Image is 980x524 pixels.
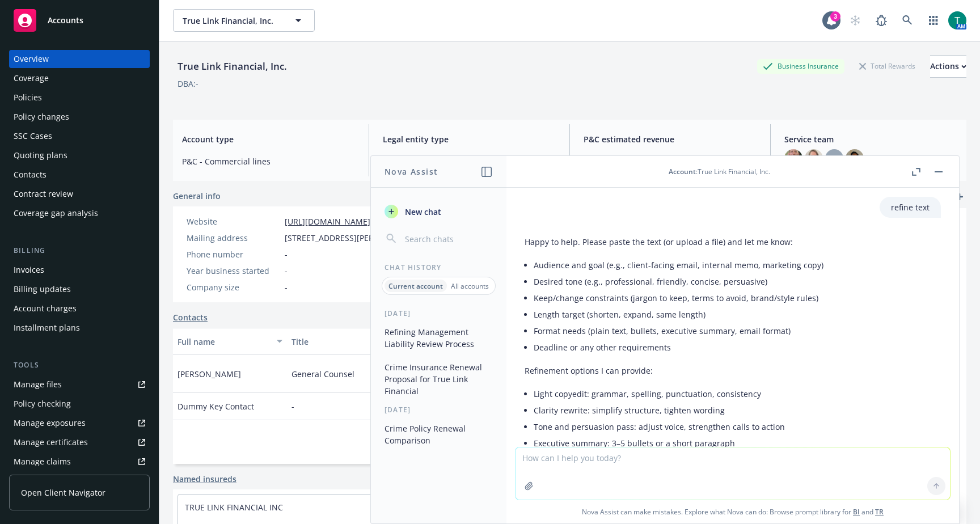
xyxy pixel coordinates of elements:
[173,59,292,74] div: True Link Financial, Inc.
[948,11,966,29] img: photo
[380,358,497,400] button: Crime Insurance Renewal Proposal for True Link Financial
[828,153,840,164] span: PM
[380,201,497,222] button: New chat
[534,323,823,339] li: Format needs (plain text, bullets, executive summary, email format)
[285,232,420,244] span: [STREET_ADDRESS][PERSON_NAME]
[9,69,150,87] a: Coverage
[511,500,954,523] span: Nova Assist can make mistakes. Explore what Nova can do: Browse prompt library for and
[669,167,696,176] span: Account
[285,216,370,227] a: [URL][DOMAIN_NAME]
[14,395,71,413] div: Policy checking
[403,206,441,218] span: New chat
[173,9,315,32] button: True Link Financial, Inc.
[584,133,757,145] span: P&C estimated revenue
[9,5,150,36] a: Accounts
[14,185,73,203] div: Contract review
[930,55,966,78] button: Actions
[371,263,506,272] div: Chat History
[14,433,88,451] div: Manage certificates
[380,323,497,353] button: Refining Management Liability Review Process
[854,59,921,73] div: Total Rewards
[14,453,71,471] div: Manage claims
[380,419,497,450] button: Crime Policy Renewal Comparison
[922,9,945,32] a: Switch app
[285,281,288,293] span: -
[383,133,556,145] span: Legal entity type
[525,365,823,377] p: Refinement options I can provide:
[14,50,49,68] div: Overview
[9,375,150,394] a: Manage files
[868,155,876,162] a: +1
[178,400,254,412] span: Dummy Key Contact
[853,507,860,517] a: BI
[388,281,443,291] p: Current account
[451,281,489,291] p: All accounts
[292,368,354,380] span: General Counsel
[9,360,150,371] div: Tools
[21,487,105,498] span: Open Client Navigator
[187,232,280,244] div: Mailing address
[9,280,150,298] a: Billing updates
[805,149,823,167] img: photo
[9,319,150,337] a: Installment plans
[178,368,241,380] span: [PERSON_NAME]
[183,15,281,27] span: True Link Financial, Inc.
[14,261,44,279] div: Invoices
[784,133,957,145] span: Service team
[896,9,919,32] a: Search
[9,127,150,145] a: SSC Cases
[846,149,864,167] img: photo
[9,50,150,68] a: Overview
[14,166,47,184] div: Contacts
[178,78,198,90] div: DBA: -
[953,190,966,204] a: add
[187,215,280,227] div: Website
[534,339,823,356] li: Deadline or any other requirements
[14,127,52,145] div: SSC Cases
[385,166,438,178] h1: Nova Assist
[173,473,236,485] a: Named insureds
[9,299,150,318] a: Account charges
[534,273,823,290] li: Desired tone (e.g., professional, friendly, concise, persuasive)
[891,201,930,213] p: refine text
[830,11,840,22] div: 3
[182,155,355,167] span: P&C - Commercial lines
[185,502,283,513] a: TRUE LINK FINANCIAL INC
[178,336,270,348] div: Full name
[14,375,62,394] div: Manage files
[9,166,150,184] a: Contacts
[14,88,42,107] div: Policies
[14,299,77,318] div: Account charges
[14,414,86,432] div: Manage exposures
[534,419,823,435] li: Tone and persuasion pass: adjust voice, strengthen calls to action
[757,59,844,73] div: Business Insurance
[9,204,150,222] a: Coverage gap analysis
[403,231,493,247] input: Search chats
[9,453,150,471] a: Manage claims
[173,311,208,323] a: Contacts
[870,9,893,32] a: Report a Bug
[14,280,71,298] div: Billing updates
[187,281,280,293] div: Company size
[9,88,150,107] a: Policies
[182,133,355,145] span: Account type
[287,328,401,355] button: Title
[9,185,150,203] a: Contract review
[14,319,80,337] div: Installment plans
[525,236,823,248] p: Happy to help. Please paste the text (or upload a file) and let me know:
[930,56,966,77] div: Actions
[9,108,150,126] a: Policy changes
[14,108,69,126] div: Policy changes
[534,386,823,402] li: Light copyedit: grammar, spelling, punctuation, consistency
[9,261,150,279] a: Invoices
[292,400,294,412] span: -
[669,167,770,176] div: : True Link Financial, Inc.
[784,149,802,167] img: photo
[371,405,506,415] div: [DATE]
[534,290,823,306] li: Keep/change constraints (jargon to keep, terms to avoid, brand/style rules)
[173,328,287,355] button: Full name
[9,414,150,432] a: Manage exposures
[14,69,49,87] div: Coverage
[9,245,150,256] div: Billing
